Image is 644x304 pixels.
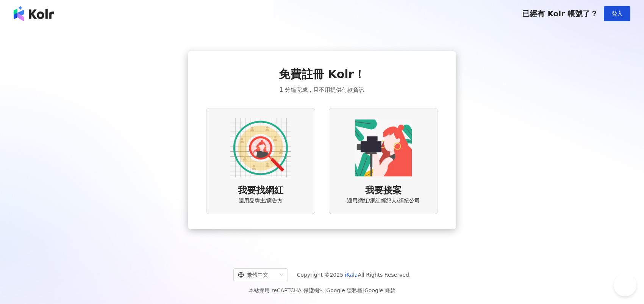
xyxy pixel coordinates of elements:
a: iKala [345,272,358,278]
span: 我要接案 [365,184,402,197]
span: 適用網紅/網紅經紀人/經紀公司 [347,197,419,205]
span: 我要找網紅 [238,184,283,197]
span: 登入 [612,11,622,17]
button: 登入 [604,6,630,21]
span: 本站採用 reCAPTCHA 保護機制 [249,286,395,295]
img: AD identity option [230,118,291,178]
span: Copyright © 2025 All Rights Reserved. [297,270,411,279]
span: | [325,287,327,293]
span: 1 分鐘完成，且不用提供付款資訊 [280,85,364,94]
img: logo [14,6,54,21]
a: Google 隱私權 [326,287,363,293]
iframe: Help Scout Beacon - Open [614,274,636,296]
div: 繁體中文 [238,269,277,281]
span: 適用品牌主/廣告方 [239,197,283,205]
span: 免費註冊 Kolr！ [279,66,366,82]
a: Google 條款 [364,287,395,293]
img: KOL identity option [353,118,414,178]
span: 已經有 Kolr 帳號了？ [522,9,598,18]
span: | [363,287,364,293]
